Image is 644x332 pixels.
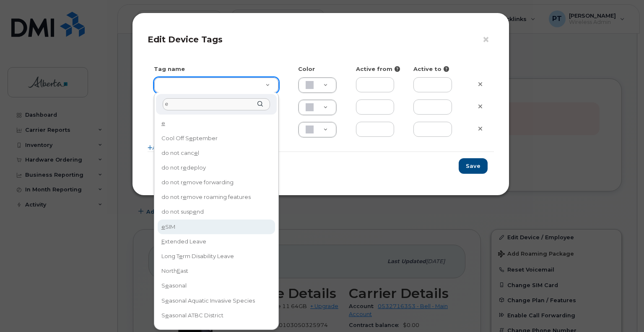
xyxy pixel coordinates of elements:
span: E [177,267,180,274]
span: e [161,223,165,230]
div: xtended Leave [158,235,274,248]
span: e [194,149,198,156]
div: SIM [158,220,274,233]
div: do not r deploy [158,161,274,174]
div: North ast [158,264,274,277]
span: e [161,120,165,126]
div: Cool Off S ptember [158,132,274,145]
span: e [183,193,187,200]
div: do not canc l [158,146,274,159]
span: e [165,312,169,319]
div: do not r move roaming features [158,191,274,204]
span: e [183,164,187,171]
span: e [183,179,187,186]
div: S asonal [158,280,274,293]
div: S asonal ATBC District [158,309,274,322]
span: e [165,297,169,304]
div: S asonal Aquatic Invasive Species [158,294,274,307]
span: e [165,282,169,289]
div: do not r move forwarding [158,176,274,189]
span: e [193,208,197,215]
span: e [189,135,193,141]
div: Long T rm Disability Leave [158,250,274,263]
span: e [179,253,183,259]
div: do not susp nd [158,206,274,219]
span: E [161,238,165,245]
